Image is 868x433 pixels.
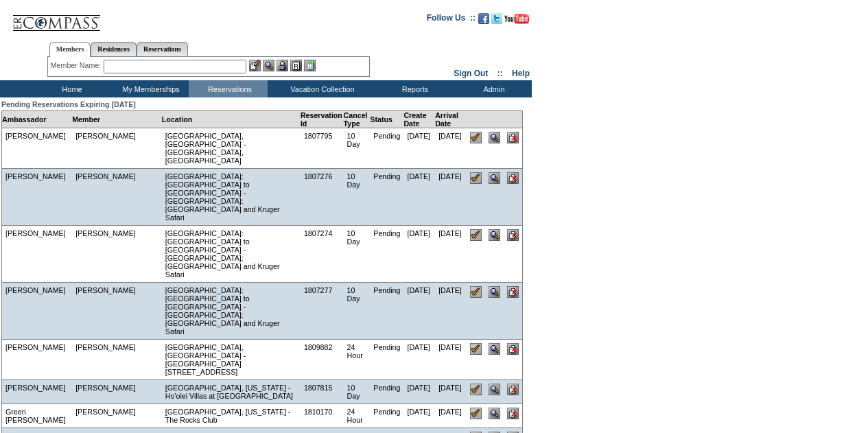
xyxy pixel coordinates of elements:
[249,60,261,71] img: b_edit.gif
[478,13,489,24] img: Become our fan on Facebook
[370,111,403,128] td: Status
[489,286,500,298] input: View
[370,340,403,380] td: Pending
[162,404,301,428] td: [GEOGRAPHIC_DATA], [US_STATE] - The Rocks Club
[403,226,435,283] td: [DATE]
[370,380,403,404] td: Pending
[489,343,500,355] input: View
[2,128,73,169] td: [PERSON_NAME]
[162,226,301,283] td: [GEOGRAPHIC_DATA]: [GEOGRAPHIC_DATA] to [GEOGRAPHIC_DATA] - [GEOGRAPHIC_DATA]: [GEOGRAPHIC_DATA] ...
[2,283,73,340] td: [PERSON_NAME]
[497,69,503,78] span: ::
[49,42,91,57] a: Members
[268,80,374,97] td: Vacation Collection
[91,42,137,56] a: Residences
[344,169,371,226] td: 10 Day
[435,283,467,340] td: [DATE]
[162,340,301,380] td: [GEOGRAPHIC_DATA], [GEOGRAPHIC_DATA] - [GEOGRAPHIC_DATA][STREET_ADDRESS]
[491,17,502,25] a: Follow us on Twitter
[2,340,73,380] td: [PERSON_NAME]
[507,384,519,395] input: Cancel
[162,111,301,128] td: Location
[277,60,288,71] img: Impersonate
[301,128,344,169] td: 1807795
[301,226,344,283] td: 1807274
[470,384,482,395] input: Confirm
[301,340,344,380] td: 1809882
[301,404,344,428] td: 1810170
[72,283,162,340] td: [PERSON_NAME]
[344,380,371,404] td: 10 Day
[470,408,482,419] input: Confirm
[31,80,110,97] td: Home
[435,404,467,428] td: [DATE]
[263,60,274,71] img: View
[344,226,371,283] td: 10 Day
[512,69,530,78] a: Help
[370,169,403,226] td: Pending
[374,80,453,97] td: Reports
[507,343,519,355] input: Cancel
[470,172,482,184] input: Confirm
[1,100,136,108] span: Pending Reservations Expiring [DATE]
[403,111,435,128] td: Create Date
[470,229,482,241] input: Confirm
[489,408,500,419] input: View
[72,169,162,226] td: [PERSON_NAME]
[344,283,371,340] td: 10 Day
[489,384,500,395] input: View
[72,226,162,283] td: [PERSON_NAME]
[72,380,162,404] td: [PERSON_NAME]
[507,408,519,419] input: Cancel
[403,283,435,340] td: [DATE]
[489,229,500,241] input: View
[12,3,101,32] img: Compass Home
[72,111,162,128] td: Member
[435,340,467,380] td: [DATE]
[470,286,482,298] input: Confirm
[507,229,519,241] input: Cancel
[304,60,316,71] img: b_calculator.gif
[403,340,435,380] td: [DATE]
[162,128,301,169] td: [GEOGRAPHIC_DATA], [GEOGRAPHIC_DATA] - [GEOGRAPHIC_DATA], [GEOGRAPHIC_DATA]
[478,17,489,25] a: Become our fan on Facebook
[504,17,529,25] a: Subscribe to our YouTube Channel
[301,169,344,226] td: 1807276
[370,128,403,169] td: Pending
[507,132,519,143] input: Cancel
[435,380,467,404] td: [DATE]
[301,283,344,340] td: 1807277
[110,80,189,97] td: My Memberships
[470,343,482,355] input: Confirm
[72,128,162,169] td: [PERSON_NAME]
[344,404,371,428] td: 24 Hour
[301,380,344,404] td: 1807815
[403,404,435,428] td: [DATE]
[2,111,73,128] td: Ambassador
[435,111,467,128] td: Arrival Date
[344,340,371,380] td: 24 Hour
[507,172,519,184] input: Cancel
[403,380,435,404] td: [DATE]
[2,380,73,404] td: [PERSON_NAME]
[51,60,104,71] div: Member Name:
[504,14,529,24] img: Subscribe to our YouTube Channel
[435,226,467,283] td: [DATE]
[162,169,301,226] td: [GEOGRAPHIC_DATA]: [GEOGRAPHIC_DATA] to [GEOGRAPHIC_DATA] - [GEOGRAPHIC_DATA]: [GEOGRAPHIC_DATA] ...
[2,169,73,226] td: [PERSON_NAME]
[507,286,519,298] input: Cancel
[162,283,301,340] td: [GEOGRAPHIC_DATA]: [GEOGRAPHIC_DATA] to [GEOGRAPHIC_DATA] - [GEOGRAPHIC_DATA]: [GEOGRAPHIC_DATA] ...
[370,404,403,428] td: Pending
[137,42,188,56] a: Reservations
[403,128,435,169] td: [DATE]
[470,132,482,143] input: Confirm
[491,13,502,24] img: Follow us on Twitter
[454,69,488,78] a: Sign Out
[453,80,532,97] td: Admin
[435,128,467,169] td: [DATE]
[403,169,435,226] td: [DATE]
[189,80,268,97] td: Reservations
[344,111,371,128] td: Cancel Type
[489,172,500,184] input: View
[301,111,344,128] td: Reservation Id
